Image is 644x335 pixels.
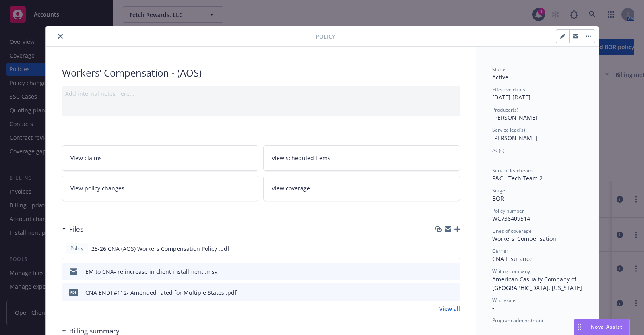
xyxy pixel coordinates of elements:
a: View policy changes [62,176,259,201]
button: download file [437,288,443,297]
button: Nova Assist [574,319,630,335]
span: Policy [69,245,85,252]
span: BOR [492,194,504,202]
span: Effective dates [492,86,525,93]
div: Files [62,224,83,234]
span: P&C - Tech Team 2 [492,174,543,182]
button: close [56,31,65,41]
span: CNA Insurance [492,255,533,263]
button: download file [437,267,443,276]
span: Producer(s) [492,106,518,113]
span: Service lead(s) [492,126,525,133]
span: pdf [69,289,78,295]
span: Program administrator [492,317,544,324]
div: EM to CNA- re increase in client installment .msg [85,267,218,276]
span: Service lead team [492,167,533,174]
span: View scheduled items [272,154,330,162]
h3: Files [69,224,83,234]
div: Workers' Compensation - (AOS) [62,66,460,80]
span: American Casualty Company of [GEOGRAPHIC_DATA], [US_STATE] [492,275,582,292]
a: View all [439,304,460,313]
a: View scheduled items [263,145,460,171]
span: [PERSON_NAME] [492,114,537,121]
span: AC(s) [492,147,504,154]
span: Active [492,73,508,81]
span: [PERSON_NAME] [492,134,537,142]
a: View claims [62,145,259,171]
span: Carrier [492,248,508,254]
span: Stage [492,187,505,194]
span: Workers' Compensation [492,235,556,242]
span: 25-26 CNA (AOS) Workers Compensation Policy .pdf [91,244,229,253]
span: Policy [316,32,335,41]
span: - [492,304,494,312]
span: - [492,154,494,162]
span: View claims [70,154,102,162]
div: Drag to move [574,319,584,335]
span: View policy changes [70,184,124,192]
span: Lines of coverage [492,227,532,234]
button: preview file [450,288,457,297]
div: CNA ENDT#112- Amended rated for Multiple States .pdf [85,288,237,297]
button: preview file [450,267,457,276]
button: download file [436,244,443,253]
a: View coverage [263,176,460,201]
div: [DATE] - [DATE] [492,86,582,101]
div: Add internal notes here... [65,89,457,98]
span: Policy number [492,207,524,214]
span: WC736409514 [492,215,530,222]
span: View coverage [272,184,310,192]
span: Writing company [492,268,530,275]
span: Status [492,66,506,73]
button: preview file [449,244,456,253]
span: Wholesaler [492,297,518,304]
span: Nova Assist [591,323,623,330]
span: - [492,324,494,332]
